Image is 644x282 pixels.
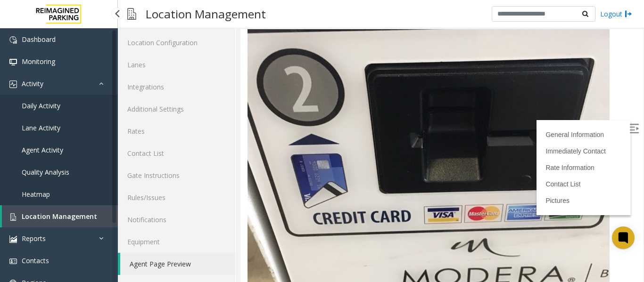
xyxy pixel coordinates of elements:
[22,168,69,177] span: Quality Analysis
[22,35,56,44] span: Dashboard
[118,231,235,253] a: Equipment
[2,205,118,227] a: Location Management
[9,213,17,221] img: 'icon'
[118,32,235,54] a: Location Configuration
[22,256,49,265] span: Contacts
[22,145,63,154] span: Agent Activity
[305,102,363,109] a: General Information
[600,9,632,19] a: Logout
[118,54,235,76] a: Lanes
[305,118,365,126] a: Immediately Contact
[22,190,50,199] span: Heatmap
[118,76,235,98] a: Integrations
[305,135,354,142] a: Rate Information
[118,98,235,120] a: Additional Settings
[9,58,17,66] img: 'icon'
[305,151,340,159] a: Contact List
[625,9,632,19] img: logout
[22,123,60,132] span: Lane Activity
[118,186,235,209] a: Rules/Issues
[9,36,17,44] img: 'icon'
[9,235,17,243] img: 'icon'
[22,212,97,221] span: Location Management
[22,234,46,243] span: Reports
[22,79,43,88] span: Activity
[118,120,235,142] a: Rates
[22,57,55,66] span: Monitoring
[118,164,235,186] a: Gate Instructions
[118,142,235,164] a: Contact List
[9,258,17,265] img: 'icon'
[118,209,235,231] a: Notifications
[389,95,398,104] img: Open/Close Sidebar Menu
[120,253,235,275] a: Agent Page Preview
[305,168,329,175] a: Pictures
[9,81,17,88] img: 'icon'
[22,101,60,110] span: Daily Activity
[127,2,136,25] img: pageIcon
[141,2,271,25] h3: Location Management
